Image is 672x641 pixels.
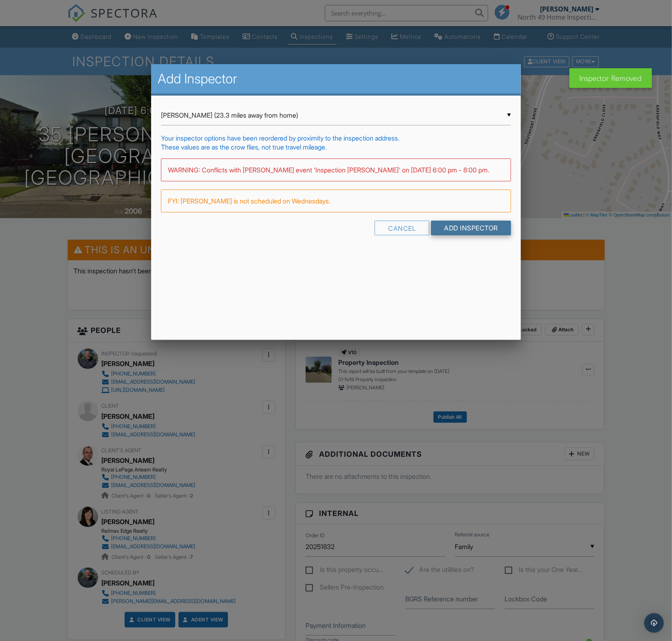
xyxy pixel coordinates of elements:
div: Inspector Removed [569,68,652,88]
div: Your inspector options have been reordered by proximity to the inspection address. [161,134,511,143]
div: FYI: [PERSON_NAME] is not scheduled on Wednesdays. [161,190,511,212]
div: WARNING: Conflicts with [PERSON_NAME] event 'Inspection [PERSON_NAME]' on [DATE] 6:00 pm - 8:00 pm. [161,159,511,181]
div: Open Intercom Messenger [644,613,664,633]
input: Add Inspector [431,221,511,235]
h2: Add Inspector [158,71,514,87]
div: These values are as the crow flies, not true travel mileage. [161,143,511,152]
div: Cancel [375,221,429,235]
